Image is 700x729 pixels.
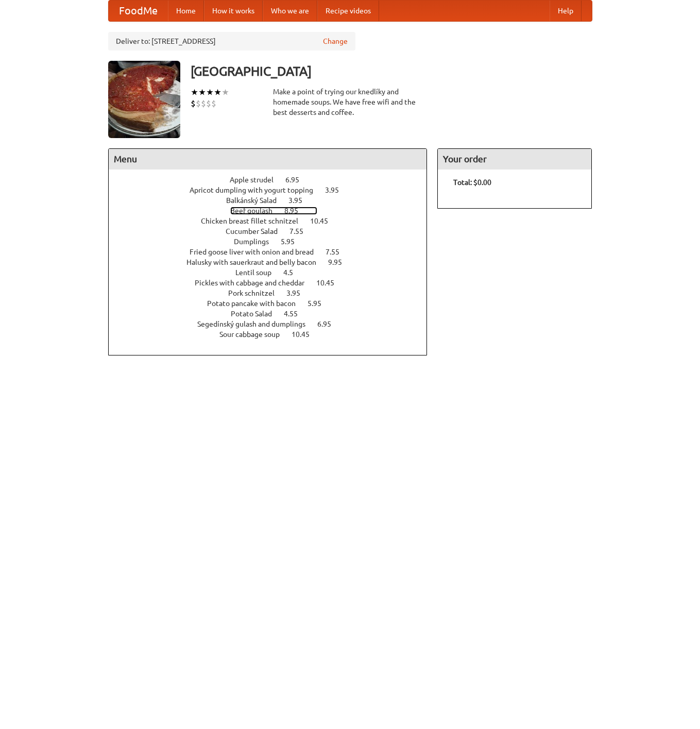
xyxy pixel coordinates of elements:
span: Chicken breast fillet schnitzel [201,217,309,225]
img: angular.jpg [108,61,180,138]
li: ★ [191,87,198,98]
li: $ [206,98,211,109]
h3: [GEOGRAPHIC_DATA] [191,61,592,81]
a: Apple strudel 6.95 [230,176,318,184]
a: Potato Salad 4.55 [231,310,317,318]
a: Home [168,1,204,21]
li: ★ [214,87,221,98]
span: Pork schnitzel [228,289,285,297]
div: Make a point of trying our knedlíky and homemade soups. We have free wifi and the best desserts a... [273,87,428,117]
a: Pork schnitzel 3.95 [228,289,319,297]
span: 5.95 [281,238,305,246]
span: Cucumber Salad [226,227,288,235]
span: 3.95 [288,196,313,205]
a: How it works [204,1,263,21]
h4: Menu [109,149,427,169]
a: FoodMe [109,1,168,21]
span: Apple strudel [230,176,284,184]
span: 4.5 [283,268,303,277]
span: 3.95 [325,186,349,194]
span: Lentil soup [235,268,282,277]
span: Segedínský gulash and dumplings [197,320,316,328]
span: Beef goulash [230,207,283,215]
li: $ [196,98,201,109]
li: $ [191,98,196,109]
span: Sour cabbage soup [219,330,290,338]
span: 5.95 [308,299,332,308]
a: Beef goulash 8.95 [230,207,317,215]
span: Apricot dumpling with yogurt topping [190,186,323,194]
span: 10.45 [310,217,338,225]
span: Fried goose liver with onion and bread [190,248,324,256]
span: 9.95 [328,258,352,266]
a: Cucumber Salad 7.55 [226,227,322,235]
h4: Your order [438,149,591,169]
span: Potato Salad [231,310,282,318]
a: Sour cabbage soup 10.45 [219,330,329,338]
span: 6.95 [285,176,310,184]
li: ★ [206,87,214,98]
span: Halusky with sauerkraut and belly bacon [186,258,327,266]
a: Chicken breast fillet schnitzel 10.45 [201,217,347,225]
a: Balkánský Salad 3.95 [226,196,321,205]
span: 4.55 [284,310,308,318]
a: Dumplings 5.95 [234,238,314,246]
span: 10.45 [316,279,345,287]
a: Lentil soup 4.5 [235,268,312,277]
a: Halusky with sauerkraut and belly bacon 9.95 [186,258,361,266]
b: Total: $0.00 [453,178,491,187]
a: Change [323,36,348,46]
a: Segedínský gulash and dumplings 6.95 [197,320,350,328]
span: 10.45 [292,330,320,338]
div: Deliver to: [STREET_ADDRESS] [108,32,355,50]
li: $ [211,98,216,109]
span: 7.55 [326,248,350,256]
a: Recipe videos [317,1,379,21]
span: 3.95 [286,289,311,297]
li: $ [201,98,206,109]
span: Dumplings [234,238,279,246]
li: ★ [221,87,229,98]
a: Potato pancake with bacon 5.95 [207,299,340,308]
a: Help [550,1,582,21]
span: Potato pancake with bacon [207,299,306,308]
a: Apricot dumpling with yogurt topping 3.95 [190,186,358,194]
span: 7.55 [289,227,314,235]
a: Who we are [263,1,317,21]
span: 6.95 [317,320,342,328]
li: ★ [198,87,206,98]
span: Pickles with cabbage and cheddar [195,279,315,287]
span: Balkánský Salad [226,196,287,205]
span: 8.95 [284,207,309,215]
a: Pickles with cabbage and cheddar 10.45 [195,279,353,287]
a: Fried goose liver with onion and bread 7.55 [190,248,358,256]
